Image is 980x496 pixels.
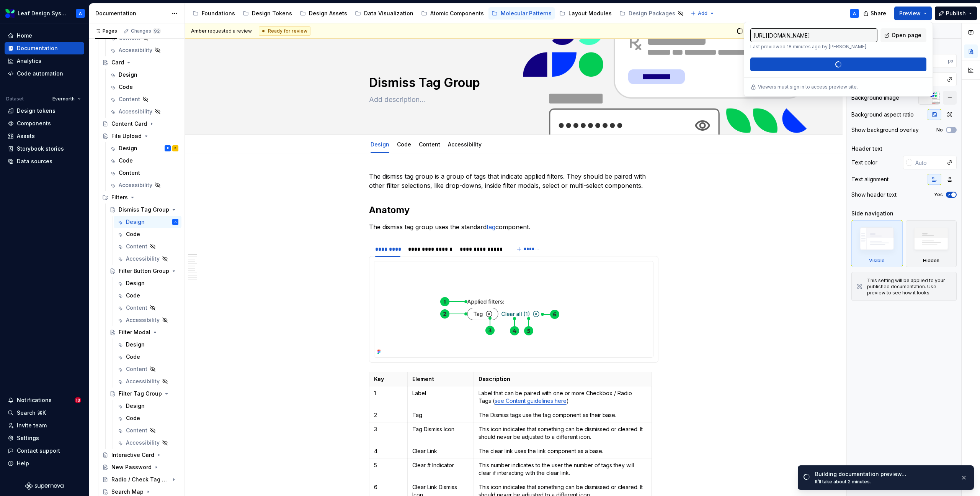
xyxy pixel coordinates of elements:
div: Side navigation [851,210,893,217]
a: DesignIRS [106,142,181,154]
div: Background aspect ratio [851,111,914,118]
div: Show header text [851,191,897,199]
a: File Upload [99,130,181,142]
p: 6 [374,483,403,491]
div: Design [119,145,137,152]
section-item: Evernorth [374,261,653,358]
div: Content [126,243,147,250]
a: Accessibility [114,253,181,265]
button: Publish [935,7,977,20]
div: Accessibility [126,439,160,447]
a: Accessibility [106,105,181,118]
div: A [79,10,82,16]
a: Content [114,363,181,375]
div: Invite team [17,422,47,429]
div: Interactive Card [111,451,154,459]
label: Yes [934,192,943,198]
a: Assets [5,130,84,142]
div: Hidden [906,220,957,267]
div: Leaf Design System [18,10,67,17]
div: Pages [95,28,117,34]
a: DesignA [114,216,181,228]
div: It’ll take about 2 minutes. [815,479,954,485]
div: Visible [851,220,903,267]
div: Atomic Components [430,10,484,17]
div: Settings [17,434,39,442]
p: 1 [374,389,403,397]
a: Design tokens [5,105,84,117]
div: Code [126,414,140,422]
input: Auto [918,54,948,68]
a: New Password [99,461,181,473]
a: Design Assets [297,7,350,20]
button: Search ⌘K [5,407,84,419]
a: Content [114,302,181,314]
div: Design [126,341,145,348]
button: Notifications10 [5,394,84,406]
a: Content [419,141,440,148]
div: Content [119,95,140,103]
a: Accessibility [448,141,482,148]
a: Code [114,228,181,240]
div: Design [126,218,145,226]
a: Code [114,351,181,363]
a: Radio / Check Tag Group [99,473,181,486]
p: The Dismiss tags use the tag component as their base. [479,411,647,419]
a: Atomic Components [418,7,487,20]
div: Dataset [6,96,24,102]
span: 10 [75,397,81,403]
div: Content [126,304,147,312]
div: Filter Button Group [119,267,169,275]
div: This setting will be applied to your published documentation. Use preview to see how it looks. [867,278,952,296]
a: Content [114,424,181,437]
a: Design Packages [616,7,687,20]
div: Visible [869,258,885,264]
svg: Supernova Logo [25,482,64,490]
div: Text alignment [851,176,889,183]
div: Page tree [189,6,687,21]
div: Background image [851,94,899,102]
div: Contact support [17,447,60,455]
a: Design [106,69,181,81]
div: Code [126,353,140,361]
div: Accessibility [119,108,152,115]
a: Design [114,277,181,289]
a: tag [487,223,495,231]
a: Card [99,56,181,69]
div: Filter Modal [119,328,150,336]
div: Radio / Check Tag Group [111,476,169,483]
div: Foundations [202,10,235,17]
button: Evernorth [49,94,84,104]
div: Search Map [111,488,144,496]
div: Design [119,71,137,79]
div: Accessibility [119,181,152,189]
button: Help [5,457,84,470]
div: Filters [99,191,181,204]
div: Design [367,136,392,152]
div: Content Card [111,120,147,128]
a: Data Visualization [352,7,416,20]
div: Documentation [17,44,58,52]
div: Content [126,365,147,373]
p: This icon indicates that something can be dismissed or cleared. It should never be adjusted to a ... [479,425,647,441]
p: Viewers must sign in to access preview site. [758,84,858,90]
div: Accessibility [126,316,160,324]
label: No [936,127,943,133]
a: Storybook stories [5,143,84,155]
div: Analytics [17,57,41,65]
div: Text color [851,159,877,166]
a: Code [397,141,411,148]
span: 92 [153,28,161,34]
a: Documentation [5,42,84,54]
p: Tag Dismiss Icon [412,425,469,433]
p: Tag [412,411,469,419]
a: Settings [5,432,84,444]
a: Home [5,30,84,42]
a: Components [5,117,84,130]
div: A [175,218,176,226]
button: Add [688,8,717,19]
a: Accessibility [114,375,181,388]
a: Analytics [5,55,84,67]
div: Dismiss Tag Group [119,206,169,214]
